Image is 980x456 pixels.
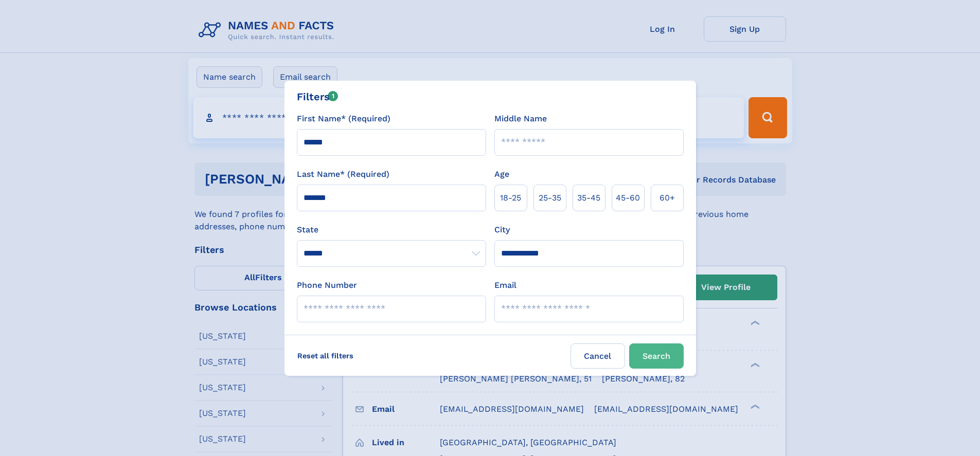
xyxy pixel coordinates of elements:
[297,279,357,291] label: Phone Number
[577,192,600,204] span: 35‑45
[500,192,521,204] span: 18‑25
[539,192,561,204] span: 25‑35
[291,343,360,368] label: Reset all filters
[297,224,486,236] label: State
[297,113,390,125] label: First Name* (Required)
[297,168,389,180] label: Last Name* (Required)
[629,343,684,369] button: Search
[494,224,510,236] label: City
[571,343,625,369] label: Cancel
[494,113,547,125] label: Middle Name
[297,89,338,104] div: Filters
[616,192,640,204] span: 45‑60
[494,279,516,291] label: Email
[660,192,675,204] span: 60+
[494,168,509,180] label: Age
